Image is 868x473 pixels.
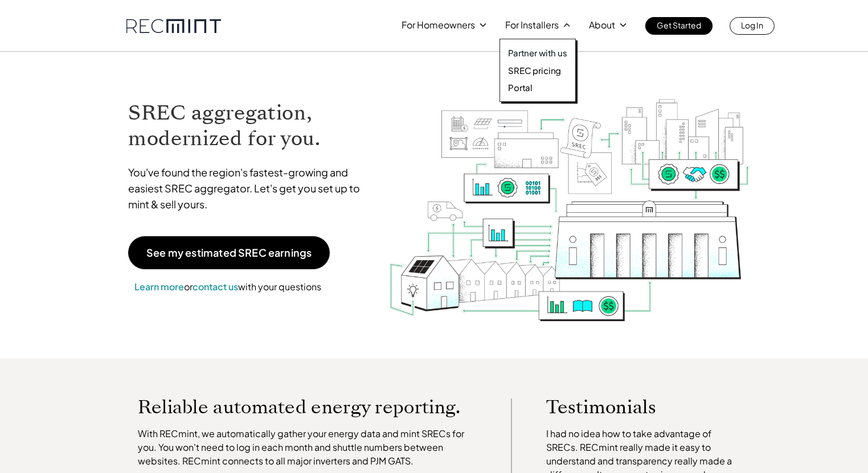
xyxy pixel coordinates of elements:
a: See my estimated SREC earnings [128,236,330,269]
p: See my estimated SREC earnings [146,248,312,258]
a: Get Started [645,17,713,35]
p: Get Started [657,17,701,33]
a: Partner with us [508,47,567,59]
p: With RECmint, we automatically gather your energy data and mint SRECs for you. You won't need to ... [138,427,477,468]
a: SREC pricing [508,65,567,76]
a: Learn more [134,281,184,293]
p: or with your questions [128,279,327,294]
p: Testimonials [546,398,716,416]
p: For Homeowners [402,17,475,33]
a: contact us [193,281,238,293]
p: You've found the region's fastest-growing and easiest SREC aggregator. Let's get you set up to mi... [128,164,371,212]
p: SREC pricing [508,65,561,76]
h1: SREC aggregation, modernized for you. [128,100,371,151]
a: Portal [508,82,567,93]
a: Log In [730,17,775,35]
img: RECmint value cycle [388,69,751,324]
p: About [589,17,615,33]
p: For Installers [505,17,559,33]
p: Log In [741,17,763,33]
p: Portal [508,82,533,93]
p: Reliable automated energy reporting. [138,398,477,416]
